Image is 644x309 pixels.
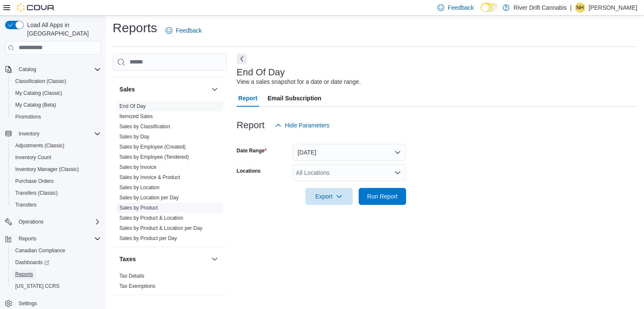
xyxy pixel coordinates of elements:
[8,268,104,280] button: Reports
[119,205,158,211] a: Sales by Product
[15,113,41,120] span: Promotions
[119,283,155,289] a: Tax Exemptions
[8,257,104,268] a: Dashboards
[12,152,101,163] span: Inventory Count
[12,152,55,163] a: Inventory Count
[15,234,40,244] button: Reports
[576,3,583,13] span: NH
[17,3,55,12] img: Cova
[12,200,40,210] a: Transfers
[15,64,101,74] span: Catalog
[119,225,202,231] a: Sales by Product & Location per Day
[12,141,101,151] span: Adjustments (Classic)
[15,142,64,149] span: Adjustments (Classic)
[119,144,186,150] a: Sales by Employee (Created)
[394,169,401,176] button: Open list of options
[237,147,267,154] label: Date Range
[119,123,170,130] span: Sales by Classification
[12,269,101,279] span: Reports
[119,174,180,180] a: Sales by Invoice & Product
[15,154,51,161] span: Inventory Count
[119,235,177,241] a: Sales by Product per Day
[15,201,36,208] span: Transfers
[210,84,220,94] button: Sales
[12,269,36,279] a: Reports
[119,255,136,263] h3: Taxes
[310,188,348,205] span: Export
[15,64,39,74] button: Catalog
[119,283,155,290] span: Tax Exemptions
[19,66,36,73] span: Catalog
[8,99,104,111] button: My Catalog (Beta)
[12,281,101,291] span: Washington CCRS
[12,76,101,86] span: Classification (Classic)
[15,247,65,254] span: Canadian Compliance
[12,76,70,86] a: Classification (Classic)
[15,178,54,185] span: Purchase Orders
[15,271,33,278] span: Reports
[448,3,473,12] span: Feedback
[237,54,247,64] button: Next
[8,75,104,87] button: Classification (Classic)
[119,184,160,191] span: Sales by Location
[8,187,104,199] button: Transfers (Classic)
[8,87,104,99] button: My Catalog (Classic)
[575,3,585,13] div: Nicole Hurley
[12,188,101,198] span: Transfers (Classic)
[8,140,104,152] button: Adjustments (Classic)
[293,144,406,161] button: [DATE]
[589,3,637,13] p: [PERSON_NAME]
[15,217,101,227] span: Operations
[119,235,177,242] span: Sales by Product per Day
[119,134,149,140] a: Sales by Day
[15,259,49,266] span: Dashboards
[119,194,179,201] span: Sales by Location per Day
[2,233,104,245] button: Reports
[15,283,59,290] span: [US_STATE] CCRS
[2,63,104,75] button: Catalog
[15,298,40,309] a: Settings
[119,215,183,221] a: Sales by Product & Location
[119,185,160,190] a: Sales by Location
[119,273,144,279] a: Tax Details
[119,215,183,221] span: Sales by Product & Location
[210,254,220,264] button: Taxes
[8,175,104,187] button: Purchase Orders
[12,188,61,198] a: Transfers (Classic)
[12,164,82,174] a: Inventory Manager (Classic)
[2,128,104,140] button: Inventory
[12,164,101,174] span: Inventory Manager (Classic)
[8,280,104,292] button: [US_STATE] CCRS
[481,12,481,12] span: Dark Mode
[12,246,101,256] span: Canadian Compliance
[237,67,285,77] h3: End Of Day
[162,22,205,39] a: Feedback
[481,3,498,12] input: Dark Mode
[12,112,101,122] span: Promotions
[15,102,56,108] span: My Catalog (Beta)
[12,88,101,98] span: My Catalog (Classic)
[15,129,43,139] button: Inventory
[19,218,44,225] span: Operations
[15,90,62,97] span: My Catalog (Classic)
[119,164,156,171] span: Sales by Invoice
[119,85,135,94] h3: Sales
[2,216,104,228] button: Operations
[119,154,189,160] a: Sales by Employee (Tendered)
[514,3,567,13] p: River Drift Cannabis
[15,217,47,227] button: Operations
[15,234,101,244] span: Reports
[119,174,180,181] span: Sales by Invoice & Product
[8,111,104,123] button: Promotions
[8,163,104,175] button: Inventory Manager (Classic)
[12,100,60,110] a: My Catalog (Beta)
[8,199,104,211] button: Transfers
[12,88,66,98] a: My Catalog (Classic)
[19,300,37,307] span: Settings
[119,273,144,279] span: Tax Details
[8,152,104,163] button: Inventory Count
[12,176,101,186] span: Purchase Orders
[359,188,406,205] button: Run Report
[119,255,208,263] button: Taxes
[15,129,101,139] span: Inventory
